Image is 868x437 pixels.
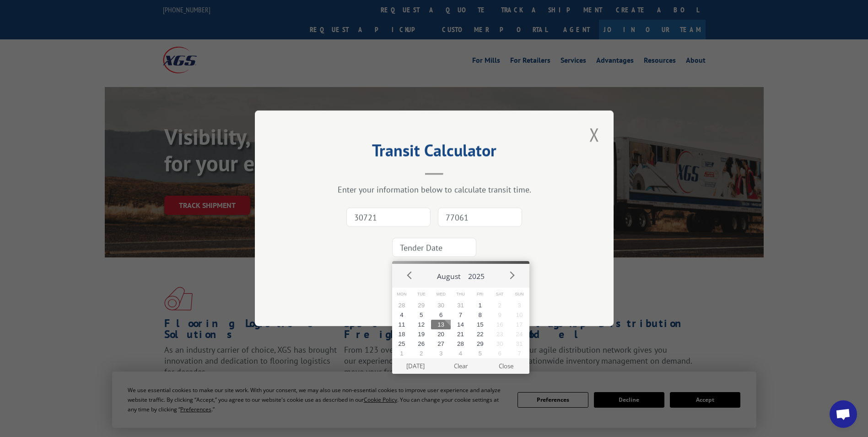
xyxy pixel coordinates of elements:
span: Sun [510,288,529,301]
input: Origin Zip [346,208,431,227]
button: 20 [431,329,451,339]
button: August [433,264,464,285]
button: 2025 [464,264,488,285]
button: 23 [490,329,510,339]
button: 5 [411,310,431,320]
button: 14 [451,320,470,329]
button: 30 [431,300,451,310]
button: Next [505,268,518,282]
button: 27 [431,339,451,349]
input: Tender Date [392,238,476,257]
button: 22 [470,329,490,339]
button: 6 [490,349,510,358]
button: 28 [451,339,470,349]
button: 3 [431,349,451,358]
span: Tue [411,288,431,301]
button: 3 [510,300,529,310]
button: 30 [490,339,510,349]
button: 25 [392,339,412,349]
button: 1 [470,300,490,310]
span: Sat [490,288,510,301]
button: 5 [470,349,490,358]
a: Open chat [830,400,857,428]
button: 6 [431,310,451,320]
button: Prev [403,268,417,282]
button: 13 [431,320,451,329]
span: Fri [470,288,490,301]
button: 1 [392,349,412,358]
span: Wed [431,288,451,301]
input: Dest. Zip [438,208,522,227]
button: 10 [510,310,529,320]
span: Mon [392,288,412,301]
button: 4 [392,310,412,320]
button: 19 [411,329,431,339]
button: 26 [411,339,431,349]
button: [DATE] [393,358,438,374]
span: Thu [451,288,470,301]
button: 17 [510,320,529,329]
button: 29 [411,300,431,310]
button: 15 [470,320,490,329]
button: 24 [510,329,529,339]
button: 4 [451,349,470,358]
button: 12 [411,320,431,329]
button: 31 [451,300,470,310]
button: 21 [451,329,470,339]
button: 7 [510,349,529,358]
button: 2 [490,300,510,310]
button: Close modal [587,122,602,147]
button: 29 [470,339,490,349]
button: 8 [470,310,490,320]
button: Close [483,358,528,374]
div: Enter your information below to calculate transit time. [301,185,568,195]
button: 2 [411,349,431,358]
button: 7 [451,310,470,320]
button: 31 [510,339,529,349]
button: 18 [392,329,412,339]
button: 16 [490,320,510,329]
button: 11 [392,320,412,329]
button: 9 [490,310,510,320]
button: 28 [392,300,412,310]
h2: Transit Calculator [301,144,568,161]
button: Clear [438,358,483,374]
